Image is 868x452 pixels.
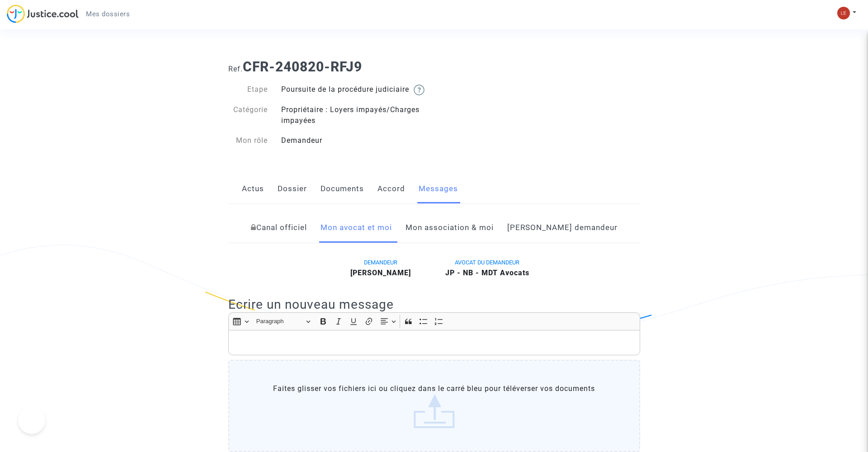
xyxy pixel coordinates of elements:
img: 4d9227a24377f7d97e8abcd958bcfdca [837,7,850,19]
h2: Ecrire un nouveau message [228,297,640,312]
iframe: Help Scout Beacon - Open [18,407,45,434]
div: Catégorie [222,104,275,126]
b: CFR-240820-RFJ9 [243,59,362,75]
a: Actus [242,174,264,204]
span: Mes dossiers [86,10,130,18]
a: Mes dossiers [79,7,137,21]
a: Messages [419,174,458,204]
img: jc-logo.svg [7,5,79,23]
span: DEMANDEUR [364,259,397,266]
b: JP - NB - MDT Avocats [445,268,529,277]
a: [PERSON_NAME] demandeur [507,213,618,243]
div: Mon rôle [222,135,275,146]
span: Paragraph [256,316,303,327]
span: Ref. [228,65,243,73]
b: [PERSON_NAME] [350,268,411,277]
div: Demandeur [274,135,434,146]
img: help.svg [414,85,425,95]
div: Rich Text Editor, main [228,330,640,355]
a: Mon avocat et moi [321,213,392,243]
a: Documents [321,174,364,204]
span: AVOCAT DU DEMANDEUR [455,259,519,266]
a: Dossier [278,174,307,204]
div: Propriétaire : Loyers impayés/Charges impayées [274,104,434,126]
div: Etape [222,84,275,95]
button: Paragraph [252,315,315,329]
a: Mon association & moi [406,213,494,243]
div: Poursuite de la procédure judiciaire [274,84,434,95]
a: Canal officiel [251,213,307,243]
div: Editor toolbar [228,312,640,330]
a: Accord [377,174,405,204]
